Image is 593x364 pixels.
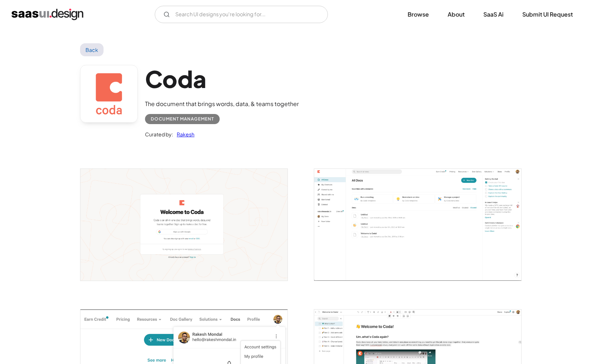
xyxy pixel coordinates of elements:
input: Search UI designs you're looking for... [155,6,328,23]
a: Rakesh [173,130,194,139]
a: Back [80,43,104,56]
h1: Coda [145,65,299,93]
div: Curated by: [145,130,173,139]
div: The document that brings words, data, & teams together [145,100,299,108]
img: 6016e29cab020f7a0e811e10_Coda-login.jpg [80,169,287,280]
form: Email Form [155,6,328,23]
a: open lightbox [314,169,521,280]
a: Submit UI Request [514,6,581,22]
a: SaaS Ai [475,6,512,22]
img: 6016e29ccb58217d0eafdb25_Coda-welcome.jpg [314,169,521,280]
a: open lightbox [80,169,287,280]
a: Browse [399,6,438,22]
a: home [12,9,83,20]
a: About [439,6,473,22]
div: Document Management [151,115,214,123]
